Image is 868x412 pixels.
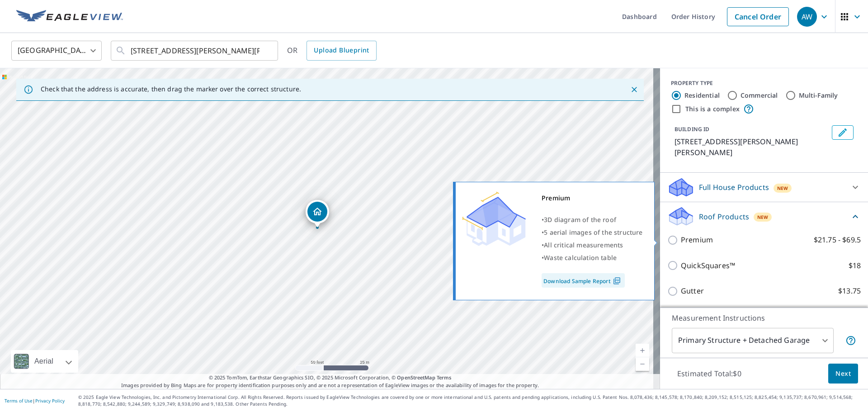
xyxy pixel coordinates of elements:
[397,374,435,381] a: OpenStreetMap
[675,136,828,158] p: [STREET_ADDRESS][PERSON_NAME][PERSON_NAME]
[78,394,863,407] p: © 2025 Eagle View Technologies, Inc. and Pictometry International Corp. All Rights Reserved. Repo...
[544,228,642,237] span: 5 aerial images of the structure
[209,374,452,382] span: © 2025 TomTom, Earthstar Geographics SIO, © 2025 Microsoft Corporation, ©
[5,398,33,404] a: Terms of Use
[35,398,65,404] a: Privacy Policy
[542,226,643,239] div: •
[611,277,623,285] img: Pdf Icon
[684,91,720,100] label: Residential
[437,374,452,381] a: Terms
[544,253,617,262] span: Waste calculation table
[681,260,735,271] p: QuickSquares™
[757,213,769,221] span: New
[828,364,858,384] button: Next
[11,350,78,373] div: Aerial
[542,239,643,251] div: •
[849,260,861,271] p: $18
[11,38,102,63] div: [GEOGRAPHIC_DATA]
[845,335,856,346] span: Your report will include the primary structure and a detached garage if one exists.
[835,368,851,379] span: Next
[636,357,649,371] a: Current Level 19, Zoom Out
[675,125,709,133] p: BUILDING ID
[681,234,713,246] p: Premium
[542,192,643,204] div: Premium
[306,200,329,228] div: Dropped pin, building 1, Residential property, 924 General Joe Wheeler Rd Estill, SC 29918
[628,84,640,95] button: Close
[542,213,643,226] div: •
[727,7,789,26] a: Cancel Order
[16,10,123,24] img: EV Logo
[671,79,857,87] div: PROPERTY TYPE
[681,285,704,297] p: Gutter
[314,45,369,56] span: Upload Blueprint
[741,91,778,100] label: Commercial
[799,91,838,100] label: Multi-Family
[131,38,259,63] input: Search by address or latitude-longitude
[699,211,749,222] p: Roof Products
[542,273,625,288] a: Download Sample Report
[287,41,377,61] div: OR
[542,251,643,264] div: •
[307,41,376,61] a: Upload Blueprint
[832,125,854,140] button: Edit building 1
[672,313,856,323] p: Measurement Instructions
[667,206,861,227] div: Roof ProductsNew
[699,182,769,193] p: Full House Products
[544,241,623,249] span: All critical measurements
[777,185,788,192] span: New
[672,328,834,353] div: Primary Structure + Detached Garage
[41,85,301,93] p: Check that the address is accurate, then drag the marker over the correct structure.
[670,364,749,384] p: Estimated Total: $0
[814,234,861,246] p: $21.75 - $69.5
[667,176,861,198] div: Full House ProductsNew
[685,104,740,114] label: This is a complex
[544,215,616,224] span: 3D diagram of the roof
[462,192,526,246] img: Premium
[32,350,56,373] div: Aerial
[797,7,817,27] div: AW
[636,344,649,357] a: Current Level 19, Zoom In
[838,285,861,297] p: $13.75
[5,398,65,403] p: |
